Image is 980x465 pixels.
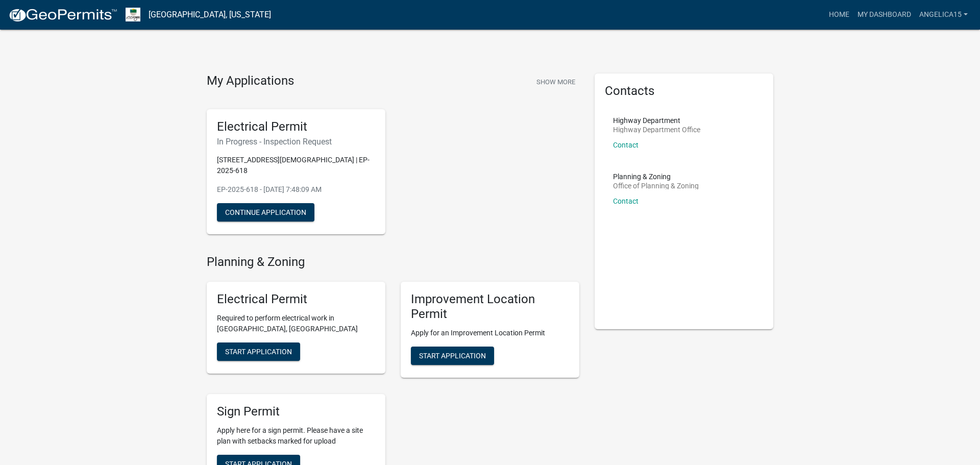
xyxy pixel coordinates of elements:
[217,425,375,447] p: Apply here for a sign permit. Please have a site plan with setbacks marked for upload
[207,255,579,270] h4: Planning & Zoning
[217,119,375,134] h5: Electrical Permit
[149,6,271,23] a: [GEOGRAPHIC_DATA], [US_STATE]
[613,173,699,180] p: Planning & Zoning
[613,126,700,133] p: Highway Department Office
[217,184,375,195] p: EP-2025-618 - [DATE] 7:48:09 AM
[217,155,375,176] p: [STREET_ADDRESS][DEMOGRAPHIC_DATA] | EP-2025-618
[225,348,292,356] span: Start Application
[217,137,375,146] h6: In Progress - Inspection Request
[411,292,569,322] h5: Improvement Location Permit
[126,8,140,21] img: Morgan County, Indiana
[217,292,375,307] h5: Electrical Permit
[613,141,639,149] a: Contact
[217,313,375,334] p: Required to perform electrical work in [GEOGRAPHIC_DATA], [GEOGRAPHIC_DATA]
[217,342,300,361] button: Start Application
[411,347,494,365] button: Start Application
[411,328,569,338] p: Apply for an Improvement Location Permit
[217,404,375,419] h5: Sign Permit
[853,5,915,25] a: My Dashboard
[419,351,486,359] span: Start Application
[207,74,294,89] h4: My Applications
[915,5,972,25] a: Angelica15
[613,117,700,124] p: Highway Department
[613,197,639,205] a: Contact
[613,182,699,189] p: Office of Planning & Zoning
[532,74,579,90] button: Show More
[825,5,853,25] a: Home
[217,203,314,222] button: Continue Application
[605,84,763,99] h5: Contacts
